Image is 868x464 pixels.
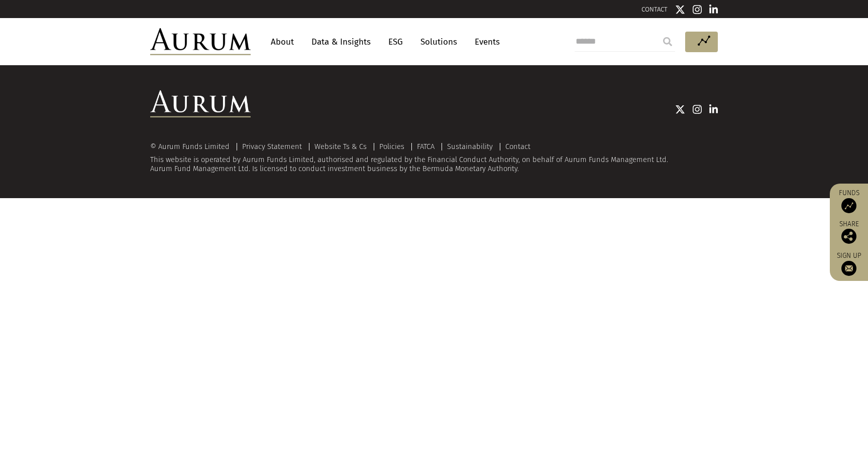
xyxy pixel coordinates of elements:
[266,33,299,51] a: About
[675,104,685,114] img: Twitter icon
[709,104,718,114] img: Linkedin icon
[415,33,462,51] a: Solutions
[693,104,702,114] img: Instagram icon
[658,32,678,52] input: Submit
[447,142,493,151] a: Sustainability
[417,142,435,151] a: FATCA
[841,198,856,213] img: Access Funds
[470,33,500,51] a: Events
[306,33,376,51] a: Data & Insights
[379,142,404,151] a: Policies
[150,28,251,55] img: Aurum
[835,189,863,213] a: Funds
[383,33,408,51] a: ESG
[150,142,718,173] div: This website is operated by Aurum Funds Limited, authorised and regulated by the Financial Conduc...
[641,6,668,13] a: CONTACT
[314,142,367,151] a: Website Ts & Cs
[150,90,251,117] img: Aurum Logo
[709,5,718,15] img: Linkedin icon
[675,5,685,15] img: Twitter icon
[693,5,702,15] img: Instagram icon
[150,143,235,150] div: © Aurum Funds Limited
[505,142,530,151] a: Contact
[242,142,302,151] a: Privacy Statement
